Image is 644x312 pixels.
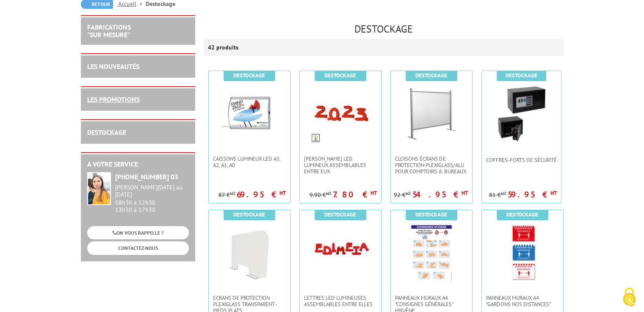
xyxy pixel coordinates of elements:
span: Caissons lumineux LED A3, A2, A1, A0 [213,156,286,168]
a: ON VOUS RAPPELLE ? [87,226,189,239]
a: Cloisons Écrans de protection Plexiglass/Alu pour comptoirs & Bureaux [391,156,472,175]
p: 54.95 € [412,192,468,197]
img: Cloisons Écrans de protection Plexiglass/Alu pour comptoirs & Bureaux [402,84,461,143]
sup: HT [279,189,286,197]
sup: HT [501,190,506,196]
div: [PERSON_NAME][DATE] au [DATE] [115,184,189,198]
img: Caissons lumineux LED A3, A2, A1, A0 [220,84,279,143]
span: Lettres LED lumineuses assemblables entre elles [304,295,377,307]
span: Destockage [354,22,413,36]
img: Chiffres LED lumineux assemblables entre eux [311,84,370,143]
button: Cookies (fenêtre modale) [614,283,644,312]
b: Destockage [415,211,447,218]
img: ECRANS DE PROTECTION PLEXIGLASS TRANSPARENT - Pieds plats [220,223,279,282]
sup: HT [550,189,557,197]
a: CONTACTEZ-NOUS [87,241,189,255]
b: Destockage [415,72,447,79]
h2: A votre service [87,161,189,168]
b: Destockage [324,72,356,79]
img: Cookies (fenêtre modale) [619,287,640,308]
p: 69.95 € [237,192,286,197]
img: widget-service.jpg [87,172,111,205]
img: Coffres-forts de sécurité [492,84,551,143]
sup: HT [462,189,468,197]
a: [PERSON_NAME] LED lumineux assemblables entre eux [300,156,381,175]
a: DESTOCKAGE [87,128,126,137]
span: Coffres-forts de sécurité [486,157,557,163]
span: Panneaux muraux A4 "Gardons nos Distances" [486,295,559,307]
sup: HT [370,189,377,197]
sup: HT [406,190,411,196]
b: Destockage [233,72,265,79]
span: Cloisons Écrans de protection Plexiglass/Alu pour comptoirs & Bureaux [395,156,468,175]
img: Lettres LED lumineuses assemblables entre elles [311,223,370,282]
strong: [PHONE_NUMBER] 03 [115,172,178,181]
b: Destockage [506,211,538,218]
p: 81 € [489,192,506,198]
a: Lettres LED lumineuses assemblables entre elles [300,295,381,307]
a: LES PROMOTIONS [87,95,140,104]
a: FABRICATIONS"Sur Mesure" [87,23,131,39]
p: 59.95 € [508,192,557,197]
p: 7.80 € [333,192,377,197]
sup: HT [326,190,332,196]
div: 08h30 à 12h30 13h30 à 17h30 [115,184,189,213]
a: LES NOUVEAUTÉS [87,62,139,71]
a: Caissons lumineux LED A3, A2, A1, A0 [209,156,290,168]
img: Panneaux muraux A4 [493,223,552,282]
sup: HT [230,190,235,196]
p: 42 produits [208,39,240,56]
p: 87 € [218,192,235,198]
p: 92 € [394,192,411,198]
b: Destockage [233,211,265,218]
a: Panneaux muraux A4 "Gardons nos Distances" [482,295,563,307]
p: 9.90 € [310,192,332,198]
img: Panneaux muraux A4 [402,223,461,282]
span: [PERSON_NAME] LED lumineux assemblables entre eux [304,156,377,175]
b: Destockage [506,72,537,79]
b: Destockage [324,211,356,218]
a: Coffres-forts de sécurité [482,157,561,163]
